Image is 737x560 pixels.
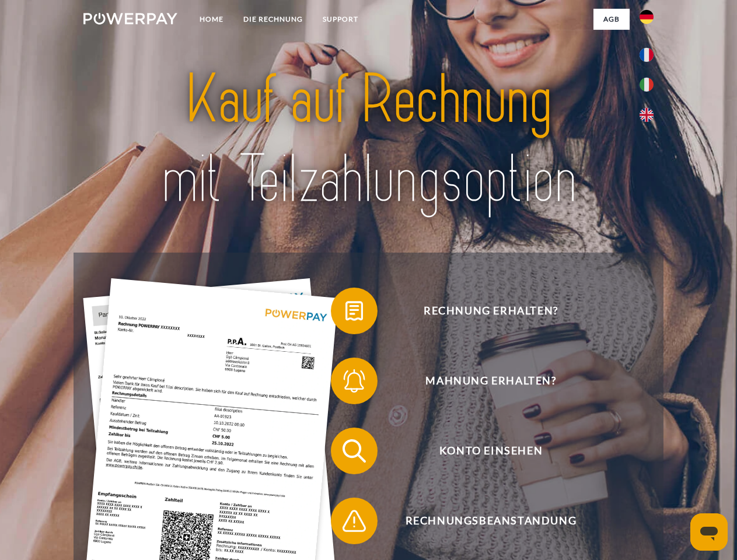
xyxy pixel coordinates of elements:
[331,428,634,474] button: Konto einsehen
[640,48,654,62] img: fr
[340,506,369,535] img: qb_warning.svg
[190,9,233,30] a: Home
[331,288,634,334] button: Rechnung erhalten?
[593,9,630,30] a: agb
[348,288,634,334] span: Rechnung erhalten?
[340,436,369,466] img: qb_search.svg
[83,13,177,24] img: logo-powerpay-white.svg
[348,428,634,474] span: Konto einsehen
[640,108,654,122] img: en
[640,10,654,24] img: de
[473,29,630,50] a: AGB (Kauf auf Rechnung)
[348,358,634,404] span: Mahnung erhalten?
[348,498,634,544] span: Rechnungsbeanstandung
[313,9,368,30] a: SUPPORT
[331,498,634,544] button: Rechnungsbeanstandung
[690,513,728,551] iframe: Schaltfläche zum Öffnen des Messaging-Fensters
[340,296,369,325] img: qb_bill.svg
[331,358,634,404] button: Mahnung erhalten?
[340,366,369,395] img: qb_bell.svg
[233,9,313,30] a: DIE RECHNUNG
[640,78,654,92] img: it
[111,56,626,223] img: title-powerpay_de.svg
